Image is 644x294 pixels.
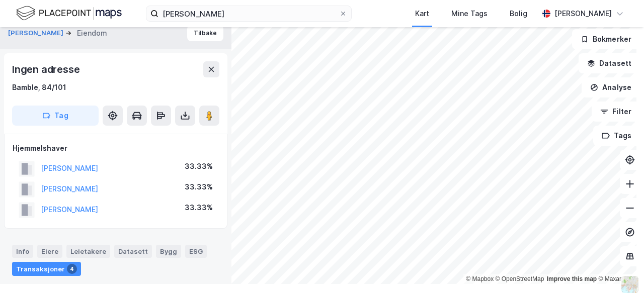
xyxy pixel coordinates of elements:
[187,25,223,41] button: Tilbake
[13,142,219,154] div: Hjemmelshaver
[156,245,181,258] div: Bygg
[185,202,213,214] div: 33.33%
[185,245,207,258] div: ESG
[579,53,640,73] button: Datasett
[12,61,82,77] div: Ingen adresse
[547,275,597,282] a: Improve this map
[77,27,107,39] div: Eiendom
[8,28,65,38] button: [PERSON_NAME]
[185,181,213,193] div: 33.33%
[158,6,339,21] input: Søk på adresse, matrikkel, gårdeiere, leietakere eller personer
[510,8,527,20] div: Bolig
[593,126,640,146] button: Tags
[451,8,488,20] div: Mine Tags
[496,275,544,282] a: OpenStreetMap
[572,29,640,49] button: Bokmerker
[12,106,99,126] button: Tag
[582,77,640,97] button: Analyse
[415,8,429,20] div: Kart
[37,245,62,258] div: Eiere
[554,8,612,20] div: [PERSON_NAME]
[12,245,33,258] div: Info
[67,264,77,274] div: 4
[12,81,66,93] div: Bamble, 84/101
[592,102,640,122] button: Filter
[594,246,644,294] iframe: Chat Widget
[66,245,110,258] div: Leietakere
[594,246,644,294] div: Kontrollprogram for chat
[16,5,122,22] img: logo.f888ab2527a4732fd821a326f86c7f29.svg
[185,160,213,172] div: 33.33%
[12,262,81,276] div: Transaksjoner
[466,275,494,282] a: Mapbox
[114,245,152,258] div: Datasett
